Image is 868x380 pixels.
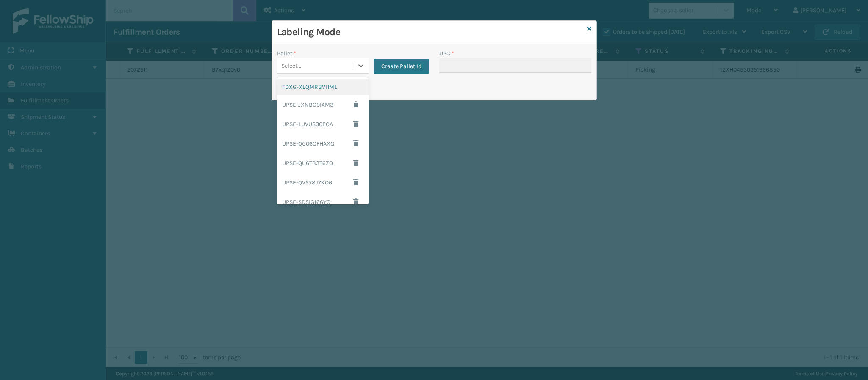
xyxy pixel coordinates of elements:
[277,173,369,192] div: UPSE-QV578J7KO6
[281,61,301,70] div: Select...
[277,49,296,58] label: Pallet
[277,26,584,39] h3: Labeling Mode
[277,192,369,212] div: UPSE-SDSIG166YO
[439,49,454,58] label: UPC
[277,79,369,95] div: FDXG-XLQMRBVHML
[277,153,369,173] div: UPSE-QU6TB3T6ZO
[277,114,369,134] div: UPSE-LUVUS30EOA
[277,134,369,153] div: UPSE-QG06OFHAXG
[277,95,369,114] div: UPSE-JXNBC9IAM3
[374,59,429,74] button: Create Pallet Id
